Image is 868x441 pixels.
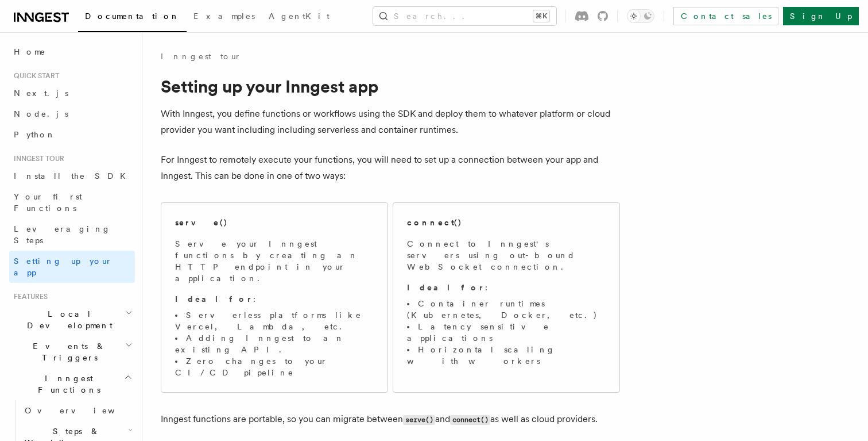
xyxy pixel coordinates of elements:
span: Home [14,46,46,57]
p: Inngest functions are portable, so you can migrate between and as well as cloud providers. [161,411,620,428]
a: Install the SDK [9,166,135,186]
button: Inngest Functions [9,368,135,400]
a: Next.js [9,83,135,103]
a: Leveraging Steps [9,218,135,251]
p: Connect to Inngest's servers using out-bound WebSocket connection. [407,238,606,273]
a: Examples [187,3,262,31]
span: Inngest Functions [9,373,124,396]
li: Latency sensitive applications [407,321,606,344]
span: Your first Functions [14,192,82,213]
span: Node.js [14,109,68,118]
button: Events & Triggers [9,336,135,368]
a: Setting up your app [9,251,135,283]
a: Node.js [9,103,135,124]
a: Sign Up [783,7,859,25]
li: Adding Inngest to an existing API. [175,332,374,355]
button: Toggle dark mode [627,9,654,23]
a: serve()Serve your Inngest functions by creating an HTTP endpoint in your application.Ideal for:Se... [161,202,388,393]
a: Home [9,41,135,62]
li: Serverless platforms like Vercel, Lambda, etc. [175,309,374,332]
li: Container runtimes (Kubernetes, Docker, etc.) [407,298,606,321]
span: Python [14,130,56,139]
span: Next.js [14,89,68,98]
a: AgentKit [262,3,336,31]
span: Overview [25,406,143,415]
span: Local Development [9,308,125,331]
p: : [175,293,374,305]
a: Overview [20,400,135,421]
span: Install the SDK [14,171,133,181]
code: serve() [403,415,435,425]
p: Serve your Inngest functions by creating an HTTP endpoint in your application. [175,238,374,284]
strong: Ideal for [175,294,253,304]
a: Documentation [78,3,187,32]
span: Events & Triggers [9,340,125,363]
a: Your first Functions [9,186,135,218]
a: Inngest tour [161,51,241,62]
span: Inngest tour [9,154,64,163]
h1: Setting up your Inngest app [161,76,620,97]
span: Features [9,292,48,301]
li: Horizontal scaling with workers [407,344,606,367]
a: Python [9,124,135,145]
p: With Inngest, you define functions or workflows using the SDK and deploy them to whatever platfor... [161,106,620,138]
code: connect() [450,415,490,425]
a: connect()Connect to Inngest's servers using out-bound WebSocket connection.Ideal for:Container ru... [393,202,620,393]
span: AgentKit [269,11,330,21]
h2: connect() [407,217,462,228]
p: : [407,282,606,293]
h2: serve() [175,217,228,228]
button: Local Development [9,304,135,336]
span: Documentation [85,11,180,21]
strong: Ideal for [407,283,485,292]
p: For Inngest to remotely execute your functions, you will need to set up a connection between your... [161,152,620,184]
li: Zero changes to your CI/CD pipeline [175,355,374,378]
span: Examples [193,11,255,21]
span: Quick start [9,71,59,80]
a: Contact sales [673,7,778,25]
kbd: ⌘K [533,10,549,22]
button: Search...⌘K [373,7,556,25]
span: Setting up your app [14,256,113,277]
span: Leveraging Steps [14,224,111,245]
